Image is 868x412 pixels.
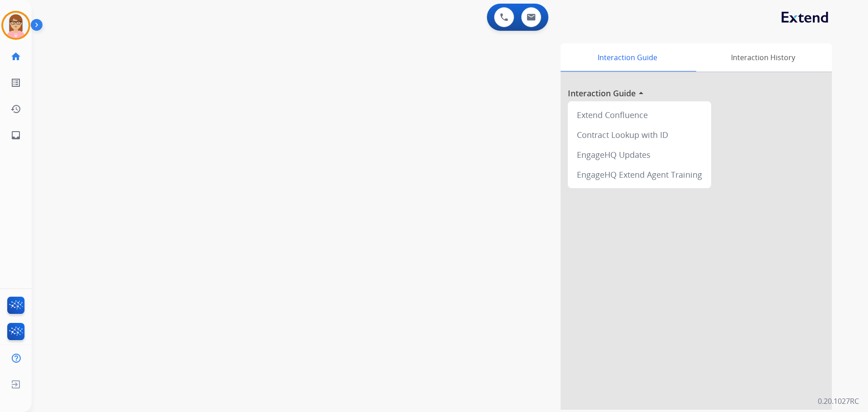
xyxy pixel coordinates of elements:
[571,165,708,185] div: EngageHQ Extend Agent Training
[561,43,694,71] div: Interaction Guide
[10,77,21,88] mat-icon: list_alt
[571,105,708,125] div: Extend Confluence
[10,104,21,114] mat-icon: history
[818,396,859,407] p: 0.20.1027RC
[571,145,708,165] div: EngageHQ Updates
[694,43,832,71] div: Interaction History
[571,125,708,145] div: Contract Lookup with ID
[3,13,28,38] img: avatar
[10,130,21,141] mat-icon: inbox
[10,51,21,62] mat-icon: home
